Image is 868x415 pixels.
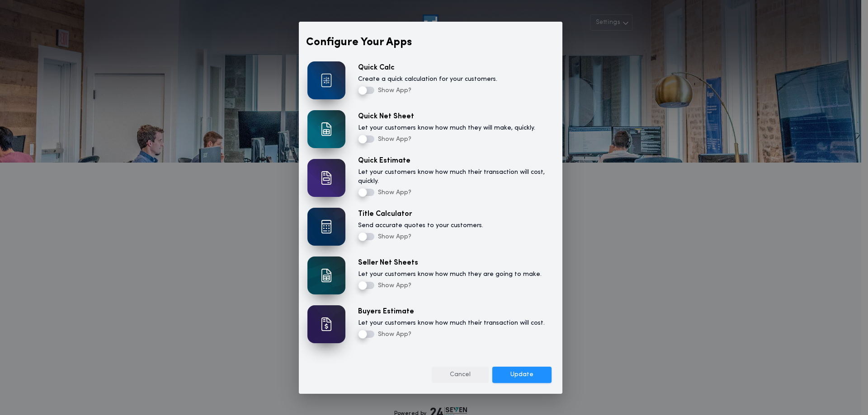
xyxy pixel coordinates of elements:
[358,168,554,186] label: Let your customers know how much their transaction will cost, quickly.
[307,208,345,246] img: overlay
[321,317,332,331] img: card icon
[307,110,345,148] img: overlay
[376,87,411,94] span: Show App?
[376,136,411,143] span: Show App?
[358,62,395,73] label: Quick Calc
[358,319,545,328] label: Let your customers know how much their transaction will cost.
[376,282,411,289] span: Show App?
[358,209,412,219] label: Title Calculator
[376,331,411,338] span: Show App?
[432,367,489,383] button: Cancel
[321,171,332,185] img: card icon
[321,74,332,87] img: card icon
[307,305,345,343] img: overlay
[307,256,345,294] img: overlay
[358,270,542,279] label: Let your customers know how much they are going to make.
[358,257,418,268] label: Seller Net Sheets
[358,75,497,84] label: Create a quick calculation for your customers.
[358,221,483,230] label: Send accurate quotes to your customers.
[376,189,411,196] span: Show App?
[306,34,555,51] p: Configure Your Apps
[307,61,345,99] img: overlay
[358,155,410,166] label: Quick Estimate
[321,220,332,233] img: card icon
[321,122,332,136] img: card icon
[492,367,552,383] button: Update
[358,124,535,133] label: Let your customers know how much they will make, quickly.
[358,306,414,317] label: Buyers Estimate
[307,159,345,197] img: overlay
[358,111,414,122] label: Quick Net Sheet
[321,269,332,282] img: card icon
[376,233,411,240] span: Show App?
